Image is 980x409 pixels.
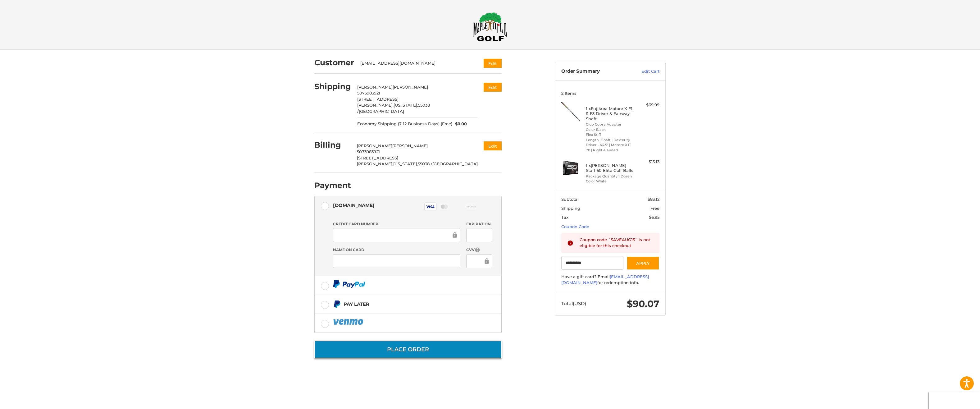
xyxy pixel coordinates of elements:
[561,224,589,229] a: Coupon Code
[394,103,418,108] span: [US_STATE],
[586,137,633,153] li: Length | Shaft | Dexterity Driver - 44.5" | Motore X F1 70 | Right-Handed
[628,68,659,75] a: Edit Cart
[344,299,369,309] div: Pay Later
[359,109,404,114] span: [GEOGRAPHIC_DATA]
[561,197,579,202] span: Subtotal
[648,197,659,202] span: $83.12
[586,132,633,137] li: Flex Stiff
[561,91,659,96] h3: 2 Items
[314,58,354,67] h2: Customer
[466,221,492,227] label: Expiration
[357,155,398,160] span: [STREET_ADDRESS]
[357,103,394,108] span: [PERSON_NAME],
[314,341,502,358] button: Place Order
[650,206,659,211] span: Free
[333,318,365,326] img: PayPal icon
[357,161,393,166] span: [PERSON_NAME],
[561,301,586,306] span: Total (USD)
[333,280,365,288] img: PayPal icon
[314,140,351,150] h2: Billing
[580,237,654,249] div: Coupon code `SAVEAUG15` is not eligible for this checkout
[357,97,399,102] span: [STREET_ADDRESS]
[586,127,633,132] li: Color Black
[418,161,432,166] span: 55038 /
[586,179,633,184] li: Color White
[314,82,351,91] h2: Shipping
[393,85,428,90] span: [PERSON_NAME]
[484,59,502,68] button: Edit
[466,247,492,253] label: CVV
[635,102,659,108] div: $69.99
[357,143,392,148] span: [PERSON_NAME]
[649,215,659,220] span: $6.95
[357,103,430,114] span: 55038 /
[360,60,472,67] div: [EMAIL_ADDRESS][DOMAIN_NAME]
[484,141,502,150] button: Edit
[561,215,568,220] span: Tax
[357,90,380,95] span: 5073983921
[357,149,380,154] span: 5073983921
[561,68,628,75] h3: Order Summary
[586,122,633,127] li: Club Cobra Adapter
[432,161,478,166] span: [GEOGRAPHIC_DATA]
[627,298,659,310] span: $90.07
[452,121,467,127] span: $0.00
[484,83,502,92] button: Edit
[393,161,418,166] span: [US_STATE],
[586,174,633,179] li: Package Quantity 1 Dozen
[392,143,428,148] span: [PERSON_NAME]
[561,206,580,211] span: Shipping
[314,181,351,190] h2: Payment
[586,163,633,173] h4: 1 x [PERSON_NAME] Staff 50 Elite Golf Balls
[333,247,460,253] label: Name on Card
[627,256,659,270] button: Apply
[586,106,633,121] h4: 1 x Fujikura Motore X F1 & F3 Driver & Fairway Shaft
[473,12,507,41] img: Maple Hill Golf
[929,392,980,409] iframe: Google Customer Reviews
[561,256,624,270] input: Gift Certificate or Coupon Code
[333,300,341,308] img: Pay Later icon
[357,85,393,90] span: [PERSON_NAME]
[561,274,659,286] div: Have a gift card? Email for redemption info.
[357,121,452,127] span: Economy Shipping (7-12 Business Days) (Free)
[333,221,460,227] label: Credit Card Number
[333,200,375,210] div: [DOMAIN_NAME]
[635,159,659,165] div: $13.13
